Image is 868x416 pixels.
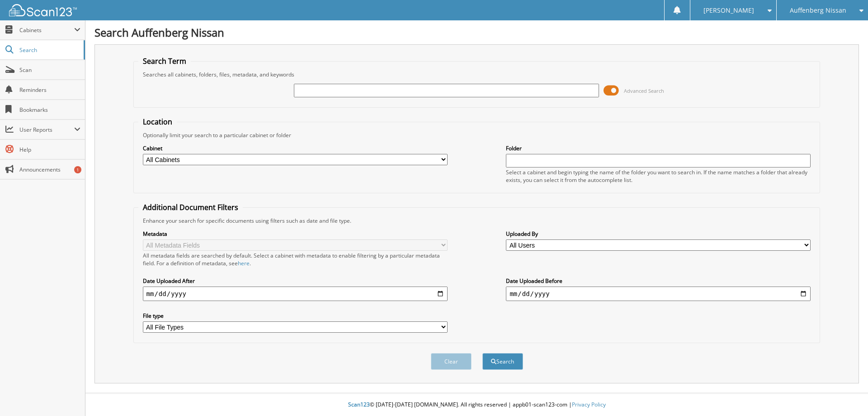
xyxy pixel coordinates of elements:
div: Enhance your search for specific documents using filters such as date and file type. [138,217,816,225]
label: Metadata [143,230,448,238]
div: © [DATE]-[DATE] [DOMAIN_NAME]. All rights reserved | appb01-scan123-com | [85,394,868,416]
label: Date Uploaded Before [506,277,811,285]
span: Reminders [19,86,80,94]
div: 1 [74,166,81,173]
span: Scan [19,66,80,74]
span: Advanced Search [624,87,664,94]
div: All metadata fields are searched by default. Select a cabinet with metadata to enable filtering b... [143,252,448,267]
span: User Reports [19,126,74,134]
span: Search [19,46,79,54]
span: Help [19,146,80,153]
span: Announcements [19,166,80,173]
label: File type [143,312,448,320]
span: Bookmarks [19,106,80,114]
label: Folder [506,144,811,152]
legend: Search Term [138,56,191,66]
div: Select a cabinet and begin typing the name of the folder you want to search in. If the name match... [506,168,811,184]
legend: Additional Document Filters [138,202,243,212]
a: here [238,259,250,267]
input: start [143,287,448,301]
span: Scan123 [348,401,370,408]
legend: Location [138,117,177,127]
button: Clear [431,353,472,370]
label: Date Uploaded After [143,277,448,285]
input: end [506,287,811,301]
span: Cabinets [19,26,74,34]
div: Searches all cabinets, folders, files, metadata, and keywords [138,71,816,78]
label: Cabinet [143,144,448,152]
div: Optionally limit your search to a particular cabinet or folder [138,131,816,139]
button: Search [482,353,523,370]
span: Auffenberg Nissan [790,8,846,13]
span: [PERSON_NAME] [703,8,754,13]
a: Privacy Policy [572,401,606,408]
label: Uploaded By [506,230,811,238]
h1: Search Auffenberg Nissan [94,25,859,40]
img: scan123-logo-white.svg [9,4,77,16]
